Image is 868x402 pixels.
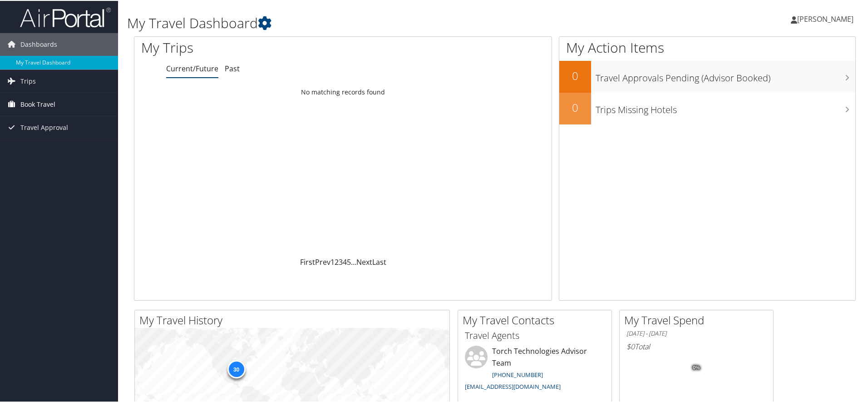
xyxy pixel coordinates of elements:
a: Past [225,63,240,73]
tspan: 0% [693,364,700,370]
a: 2 [335,256,339,266]
h6: [DATE] - [DATE] [626,328,766,337]
a: Next [356,256,372,266]
span: $0 [626,341,635,351]
a: 4 [343,256,347,266]
h3: Travel Approvals Pending (Advisor Booked) [596,66,855,84]
a: [PHONE_NUMBER] [492,370,543,378]
h3: Travel Agents [465,328,605,341]
span: Dashboards [20,32,57,55]
a: [EMAIL_ADDRESS][DOMAIN_NAME] [465,382,561,390]
h2: My Travel Spend [624,312,773,327]
a: 3 [339,256,343,266]
span: Book Travel [20,92,55,115]
a: First [300,256,315,266]
h1: My Travel Dashboard [127,13,617,32]
img: airportal-logo.png [20,6,111,27]
h2: 0 [559,67,591,83]
h3: Trips Missing Hotels [596,98,855,115]
h1: My Action Items [559,37,855,56]
a: 5 [347,256,351,266]
h2: 0 [559,99,591,114]
span: Travel Approval [20,115,68,138]
span: … [351,256,356,266]
td: No matching records found [134,83,552,99]
h2: My Travel Contacts [463,312,612,327]
h6: Total [626,341,766,351]
span: Trips [20,69,36,92]
a: 0Trips Missing Hotels [559,92,855,124]
h2: My Travel History [139,312,449,327]
a: 0Travel Approvals Pending (Advisor Booked) [559,60,855,92]
a: Current/Future [166,63,218,73]
span: [PERSON_NAME] [797,13,853,23]
a: Last [372,256,386,266]
a: Prev [315,256,330,266]
div: 30 [227,359,245,377]
li: Torch Technologies Advisor Team [460,345,609,393]
h1: My Trips [141,37,371,56]
a: 1 [330,256,335,266]
a: [PERSON_NAME] [791,5,863,32]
